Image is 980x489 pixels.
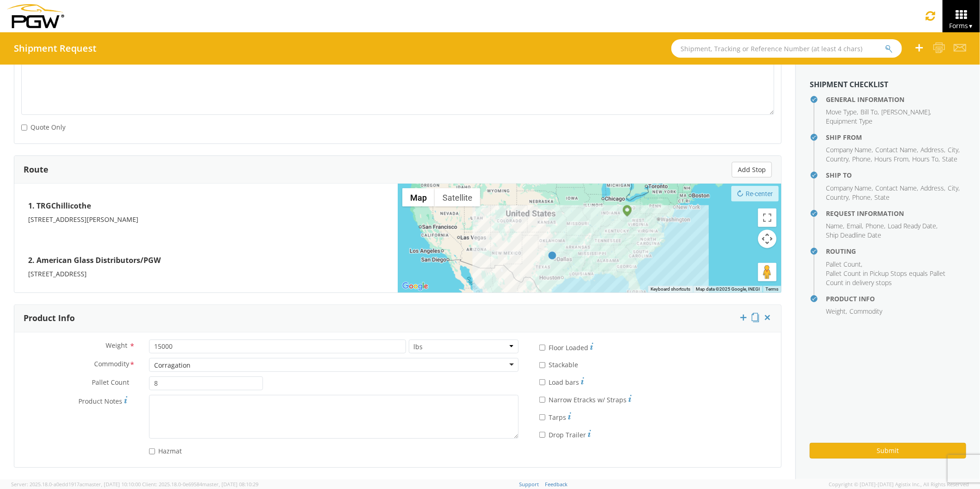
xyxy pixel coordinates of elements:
[866,221,885,231] li: ,
[920,145,944,154] span: Address
[732,162,772,178] button: Add Stop
[826,307,847,316] li: ,
[651,286,690,292] button: Keyboard shortcuts
[11,481,141,488] span: Server: 2025.18.0-a0edd1917ac
[539,411,571,422] label: Tarps
[826,231,881,239] span: Ship Deadline Date
[731,186,779,202] button: Re-center
[539,397,545,403] input: Narrow Etracks w/ Straps
[826,117,872,125] span: Equipment Type
[826,307,846,316] span: Weight
[874,193,890,202] span: State
[758,230,777,248] button: Map camera controls
[849,307,882,316] span: Commodity
[942,155,957,163] span: State
[758,209,777,227] button: Toggle fullscreen view
[888,221,938,231] li: ,
[154,361,191,370] div: Corragation
[826,260,862,269] li: ,
[888,221,936,230] span: Load Ready Date
[875,184,918,193] li: ,
[539,414,545,420] input: Tarps
[968,22,974,30] span: ▼
[149,445,184,456] label: Hazmat
[826,221,843,230] span: Name
[21,121,67,132] label: Quote Only
[860,107,878,116] span: Bill To
[826,134,966,141] h4: Ship From
[826,248,966,255] h4: Routing
[826,193,850,202] li: ,
[875,145,917,154] span: Contact Name
[852,193,872,202] li: ,
[852,155,871,163] span: Phone
[920,184,944,192] span: Address
[949,21,974,30] span: Forms
[765,286,778,292] a: Terms
[826,172,966,179] h4: Ship To
[826,210,966,217] h4: Request Information
[948,145,960,155] li: ,
[142,481,258,488] span: Client: 2025.18.0-0e69584
[402,188,435,207] button: Show street map
[826,221,844,231] li: ,
[826,269,945,287] span: Pallet Count in Pickup Stops equals Pallet Count in delivery stops
[24,314,75,323] h3: Product Info
[920,145,945,155] li: ,
[874,155,908,163] span: Hours From
[28,269,87,278] span: [STREET_ADDRESS]
[435,188,480,207] button: Show satellite imagery
[874,155,910,164] li: ,
[852,155,872,164] li: ,
[539,429,591,440] label: Drop Trailer
[826,155,850,164] li: ,
[948,184,960,193] li: ,
[78,397,122,406] span: Product Notes
[696,286,760,292] span: Map data ©2025 Google, INEGI
[92,378,129,388] span: Pallet Count
[826,193,849,202] span: Country
[826,107,858,117] li: ,
[539,432,545,438] input: Drop Trailer
[826,107,857,116] span: Move Type
[84,481,141,488] span: master, [DATE] 10:10:00
[539,394,632,405] label: Narrow Etracks w/ Straps
[520,481,539,488] a: Support
[202,481,258,488] span: master, [DATE] 08:10:29
[875,145,918,155] li: ,
[875,184,917,192] span: Contact Name
[94,359,129,370] span: Commodity
[758,263,777,281] button: Drag Pegman onto the map to open Street View
[948,184,958,192] span: City
[881,107,930,116] span: [PERSON_NAME]
[866,221,884,230] span: Phone
[810,443,966,459] button: Submit
[539,345,545,351] input: Floor Loaded
[7,4,64,28] img: pgw-form-logo-1aaa8060b1cc70fad034.png
[847,221,862,230] span: Email
[826,145,873,155] li: ,
[539,379,545,385] input: Load bars
[826,295,966,302] h4: Product Info
[826,155,849,163] span: Country
[920,184,945,193] li: ,
[545,481,568,488] a: Feedback
[28,252,384,269] h4: 2. American Glass Distributors/PGW
[826,260,861,268] span: Pallet Count
[671,39,902,58] input: Shipment, Tracking or Reference Number (at least 4 chars)
[539,376,584,387] label: Load bars
[826,96,966,103] h4: General Information
[826,184,873,193] li: ,
[539,341,593,352] label: Floor Loaded
[826,184,872,192] span: Company Name
[881,107,931,117] li: ,
[106,341,127,350] span: Weight
[539,362,545,368] input: Stackable
[539,359,580,370] label: Stackable
[14,43,96,54] h4: Shipment Request
[28,215,138,224] span: [STREET_ADDRESS][PERSON_NAME]
[852,193,871,202] span: Phone
[24,165,48,174] h3: Route
[860,107,879,117] li: ,
[810,79,888,89] strong: Shipment Checklist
